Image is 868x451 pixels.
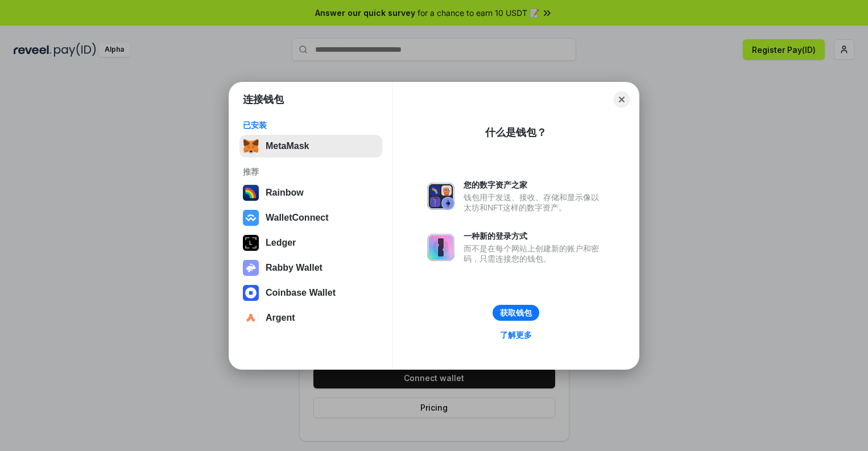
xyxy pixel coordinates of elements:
button: Rabby Wallet [239,256,382,279]
button: 获取钱包 [493,305,539,321]
div: Coinbase Wallet [266,288,336,298]
h1: 连接钱包 [243,93,284,106]
div: 您的数字资产之家 [464,180,605,190]
img: svg+xml,%3Csvg%20width%3D%2228%22%20height%3D%2228%22%20viewBox%3D%220%200%2028%2028%22%20fill%3D... [243,285,259,301]
button: Rainbow [239,181,382,204]
button: WalletConnect [239,206,382,229]
button: Ledger [239,231,382,254]
button: MetaMask [239,135,382,158]
div: Rainbow [266,188,304,198]
img: svg+xml,%3Csvg%20fill%3D%22none%22%20height%3D%2233%22%20viewBox%3D%220%200%2035%2033%22%20width%... [243,138,259,154]
div: Ledger [266,238,296,248]
div: 获取钱包 [500,308,532,318]
a: 了解更多 [493,328,539,342]
div: 推荐 [243,167,379,177]
img: svg+xml,%3Csvg%20xmlns%3D%22http%3A%2F%2Fwww.w3.org%2F2000%2Fsvg%22%20width%3D%2228%22%20height%3... [243,235,259,251]
div: 了解更多 [500,330,532,340]
button: Coinbase Wallet [239,282,382,304]
div: 已安装 [243,120,379,130]
div: 什么是钱包？ [485,126,547,139]
div: WalletConnect [266,213,329,223]
img: svg+xml,%3Csvg%20width%3D%2228%22%20height%3D%2228%22%20viewBox%3D%220%200%2028%2028%22%20fill%3D... [243,210,259,226]
img: svg+xml,%3Csvg%20width%3D%22120%22%20height%3D%22120%22%20viewBox%3D%220%200%20120%20120%22%20fil... [243,185,259,201]
img: svg+xml,%3Csvg%20xmlns%3D%22http%3A%2F%2Fwww.w3.org%2F2000%2Fsvg%22%20fill%3D%22none%22%20viewBox... [427,234,454,261]
img: svg+xml,%3Csvg%20xmlns%3D%22http%3A%2F%2Fwww.w3.org%2F2000%2Fsvg%22%20fill%3D%22none%22%20viewBox... [243,260,259,276]
button: Close [614,92,630,107]
div: 一种新的登录方式 [464,231,605,241]
button: Argent [239,307,382,329]
div: Argent [266,313,295,323]
div: 而不是在每个网站上创建新的账户和密码，只需连接您的钱包。 [464,243,605,264]
div: Rabby Wallet [266,263,323,273]
img: svg+xml,%3Csvg%20width%3D%2228%22%20height%3D%2228%22%20viewBox%3D%220%200%2028%2028%22%20fill%3D... [243,310,259,326]
div: 钱包用于发送、接收、存储和显示像以太坊和NFT这样的数字资产。 [464,192,605,213]
div: MetaMask [266,141,309,151]
img: svg+xml,%3Csvg%20xmlns%3D%22http%3A%2F%2Fwww.w3.org%2F2000%2Fsvg%22%20fill%3D%22none%22%20viewBox... [427,183,454,210]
